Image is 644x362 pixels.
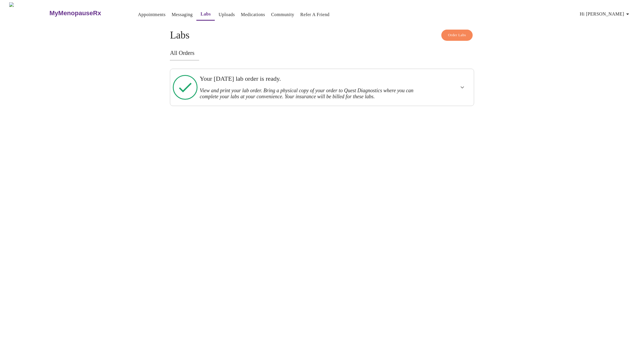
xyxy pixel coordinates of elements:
[172,11,193,19] a: Messaging
[200,75,415,82] h3: Your [DATE] lab order is ready.
[138,11,166,19] a: Appointments
[580,10,631,18] span: Hi [PERSON_NAME]
[49,3,124,23] a: MyMenopauseRx
[241,11,265,19] a: Medications
[196,8,215,21] button: Labs
[218,11,235,19] a: Uploads
[455,80,469,94] button: show more
[216,9,237,20] button: Uploads
[200,88,415,100] h3: View and print your lab order. Bring a physical copy of your order to Quest Diagnostics where you...
[448,32,466,38] span: Order Labs
[169,9,195,20] button: Messaging
[269,9,297,20] button: Community
[271,11,294,19] a: Community
[239,9,267,20] button: Medications
[170,30,474,41] h4: Labs
[578,8,633,20] button: Hi [PERSON_NAME]
[170,50,474,56] h3: All Orders
[49,9,101,17] h3: MyMenopauseRx
[201,10,211,18] a: Labs
[136,9,168,20] button: Appointments
[298,9,332,20] button: Refer a Friend
[300,11,330,19] a: Refer a Friend
[9,2,49,24] img: MyMenopauseRx Logo
[441,30,473,41] button: Order Labs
